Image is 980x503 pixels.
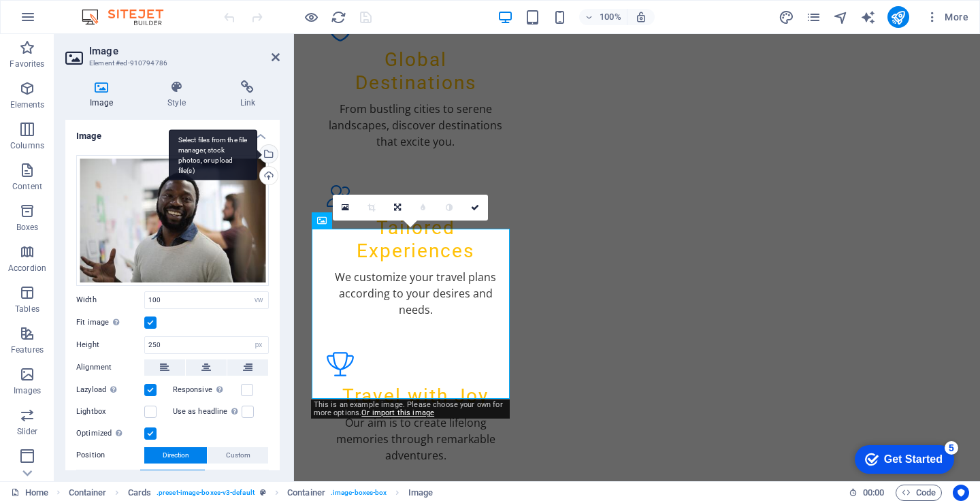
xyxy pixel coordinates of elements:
[462,195,488,221] a: Confirm ( Ctrl ⏎ )
[887,6,909,28] button: publish
[410,195,436,221] a: Blur
[173,404,242,420] label: Use as headline
[408,485,433,501] span: Click to select. Double-click to edit
[600,9,621,25] h6: 100%
[953,485,969,501] button: Usercentrics
[333,195,359,221] a: Select files from the file manager, stock photos, or upload file(s)
[359,195,385,221] a: Crop mode
[157,485,255,501] span: . preset-image-boxes-v3-default
[65,120,280,144] h4: Image
[833,9,849,25] button: navigator
[76,341,144,348] label: Height
[143,80,215,109] h4: Style
[76,382,144,398] label: Lazyload
[163,447,189,464] span: Direction
[76,155,269,286] div: team-testimonial-man-smiling.jpeg
[76,314,144,331] label: Fit image
[76,447,144,464] label: Position
[860,9,877,25] button: text_generator
[169,129,257,180] div: Select files from the file manager, stock photos, or upload file(s)
[920,6,974,28] button: More
[579,9,627,25] button: 100%
[128,485,151,501] span: Click to select. Double-click to edit
[849,485,885,501] h6: Session time
[303,9,319,25] button: Click here to leave preview mode and continue editing
[385,195,410,221] a: Change orientation
[76,359,144,376] label: Alignment
[15,304,39,314] p: Tables
[65,80,143,109] h4: Image
[216,80,280,109] h4: Link
[144,447,207,464] button: Direction
[863,485,884,501] span: 00 00
[926,10,968,24] span: More
[635,11,647,23] i: On resize automatically adjust zoom level to fit chosen device.
[806,9,822,25] button: pages
[89,57,252,69] h3: Element #ed-910794786
[361,408,434,417] a: Or import this image
[833,10,849,25] i: Navigator
[14,385,42,396] p: Images
[11,7,110,35] div: Get Started 5 items remaining, 0% complete
[259,144,278,163] a: Select files from the file manager, stock photos, or upload file(s)
[330,9,346,25] button: reload
[40,15,99,27] div: Get Started
[10,59,44,69] p: Favorites
[101,3,114,16] div: 5
[890,10,906,25] i: Publish
[311,400,510,419] div: This is an example image. Please choose your own for more options.
[226,447,250,464] span: Custom
[896,485,942,501] button: Code
[173,382,241,398] label: Responsive
[872,487,875,498] span: :
[76,404,144,420] label: Lightbox
[331,485,387,501] span: . image-boxes-box
[76,296,144,304] label: Width
[11,344,44,355] p: Features
[331,10,346,25] i: Reload page
[208,447,268,464] button: Custom
[287,485,325,501] span: Click to select. Double-click to edit
[69,485,107,501] span: Click to select. Double-click to edit
[8,263,46,274] p: Accordion
[260,489,266,496] i: This element is a customizable preset
[89,45,280,57] h2: Image
[10,99,45,110] p: Elements
[17,426,38,437] p: Slider
[10,140,44,151] p: Columns
[779,9,795,25] button: design
[69,485,433,501] nav: breadcrumb
[902,485,936,501] span: Code
[12,181,42,192] p: Content
[11,485,48,501] a: Click to cancel selection. Double-click to open Pages
[16,222,39,233] p: Boxes
[860,10,876,25] i: AI Writer
[806,10,821,25] i: Pages (Ctrl+Alt+S)
[436,195,462,221] a: Greyscale
[779,10,794,25] i: Design (Ctrl+Alt+Y)
[76,425,144,442] label: Optimized
[78,9,180,25] img: Editor Logo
